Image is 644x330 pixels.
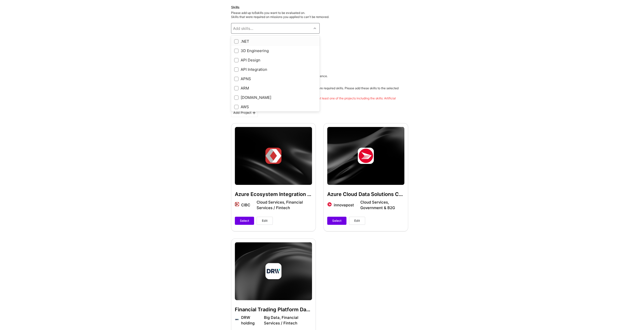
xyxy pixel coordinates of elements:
div: Please make sure that at least two projects are selected, with at least one of the projects inclu... [231,96,408,104]
button: Edit [349,217,365,225]
span: Select [332,218,341,223]
div: .NET [234,39,317,44]
div: Skills [231,5,408,10]
span: Skills that were required on missions you applied to can't be removed. [231,15,329,19]
i: icon PlusBlackFlat [253,111,256,114]
div: APNS [234,76,317,81]
div: 3D Engineering [234,48,317,53]
button: Select [327,217,346,225]
div: ARM [234,85,317,91]
span: Edit [354,218,360,223]
div: Add Project [231,108,258,117]
i: icon Chevron [314,27,316,30]
span: Select [240,218,249,223]
div: API Design [234,57,317,63]
div: [DOMAIN_NAME] [234,95,317,100]
div: AWS [234,104,317,109]
div: Add skills... [233,26,253,31]
button: Select [235,217,254,225]
div: Please add up to 5 skills you want to be evaluated on. [231,11,408,19]
div: Please select projects that best represent your skills and experience. Be prepared to discuss the... [231,74,408,104]
span: Edit [262,218,267,223]
button: Edit [257,217,273,225]
div: API Integration [234,67,317,72]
